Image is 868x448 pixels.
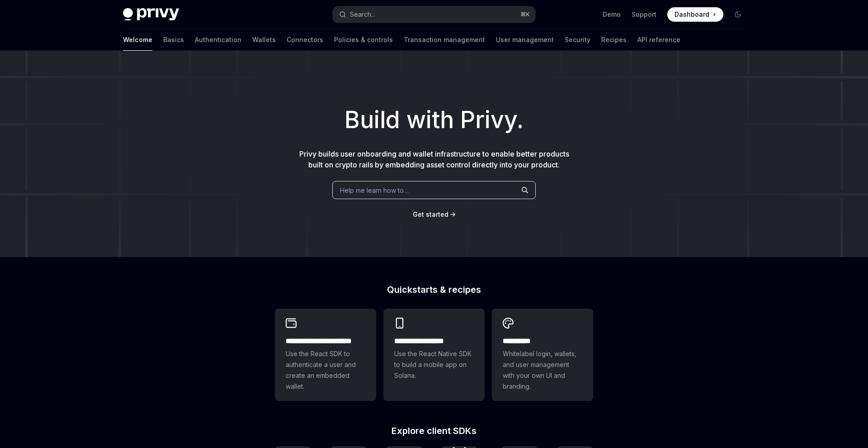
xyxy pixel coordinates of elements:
[195,29,241,51] a: Authentication
[14,102,854,138] h1: Build with Privy.
[496,29,554,51] a: User management
[632,10,656,19] a: Support
[413,210,448,218] span: Get started
[394,348,474,381] span: Use the React Native SDK to build a mobile app on Solana.
[334,29,393,51] a: Policies & controls
[123,29,152,51] a: Welcome
[123,8,179,21] img: dark logo
[333,6,535,23] button: Search...⌘K
[340,186,409,195] span: Help me learn how to…
[383,309,485,401] a: **** **** **** ***Use the React Native SDK to build a mobile app on Solana.
[350,9,375,20] div: Search...
[286,348,365,392] span: Use the React SDK to authenticate a user and create an embedded wallet.
[275,426,593,435] h2: Explore client SDKs
[492,309,593,401] a: **** *****Whitelabel login, wallets, and user management with your own UI and branding.
[299,149,569,169] span: Privy builds user onboarding and wallet infrastructure to enable better products built on crypto ...
[287,29,323,51] a: Connectors
[565,29,590,51] a: Security
[163,29,184,51] a: Basics
[601,29,627,51] a: Recipes
[404,29,485,51] a: Transaction management
[731,7,745,22] button: Toggle dark mode
[675,10,709,19] span: Dashboard
[252,29,276,51] a: Wallets
[413,210,448,219] a: Get started
[603,10,621,19] a: Demo
[520,11,530,18] span: ⌘ K
[667,7,723,22] a: Dashboard
[503,348,582,392] span: Whitelabel login, wallets, and user management with your own UI and branding.
[275,285,593,294] h2: Quickstarts & recipes
[637,29,680,51] a: API reference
